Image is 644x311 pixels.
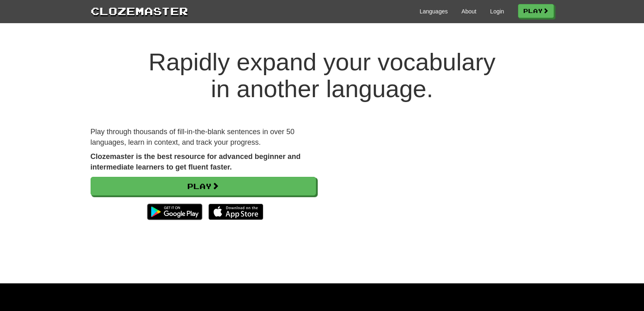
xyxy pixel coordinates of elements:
a: Play [518,4,554,18]
a: About [462,7,477,15]
a: Clozemaster [91,3,188,18]
img: Get it on Google Play [143,200,206,224]
a: Login [490,7,504,15]
a: Play [91,177,316,196]
a: Languages [420,7,448,15]
strong: Clozemaster is the best resource for advanced beginner and intermediate learners to get fluent fa... [91,152,301,171]
img: Download_on_the_App_Store_Badge_US-UK_135x40-25178aeef6eb6b83b96f5f2d004eda3bffbb37122de64afbaef7... [208,204,263,220]
p: Play through thousands of fill-in-the-blank sentences in over 50 languages, learn in context, and... [91,127,316,148]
